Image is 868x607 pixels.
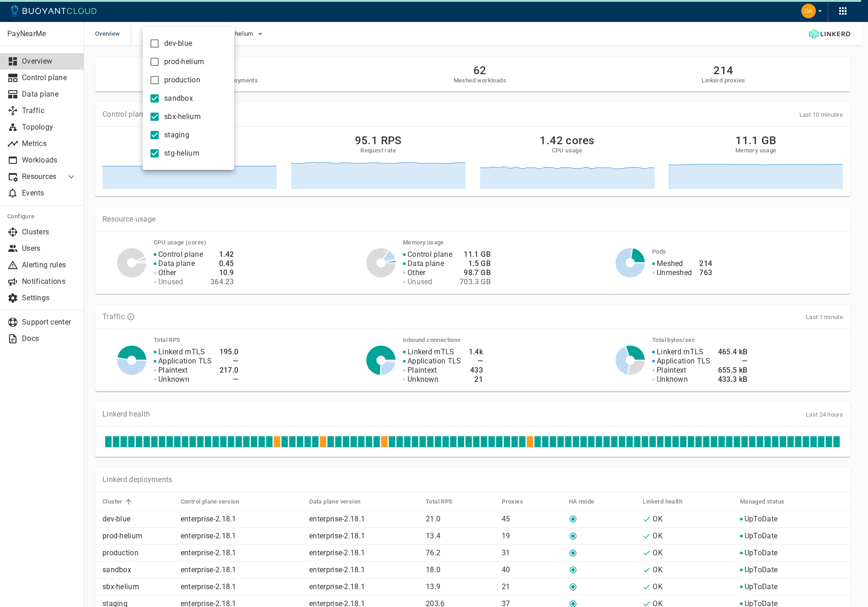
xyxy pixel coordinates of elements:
[164,112,201,121] span: sbx-helium
[164,94,193,103] span: sandbox
[164,149,199,158] span: stg-helium
[164,57,204,66] span: prod-helium
[164,130,189,140] span: staging
[164,76,200,85] span: production
[164,39,192,48] span: dev-blue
